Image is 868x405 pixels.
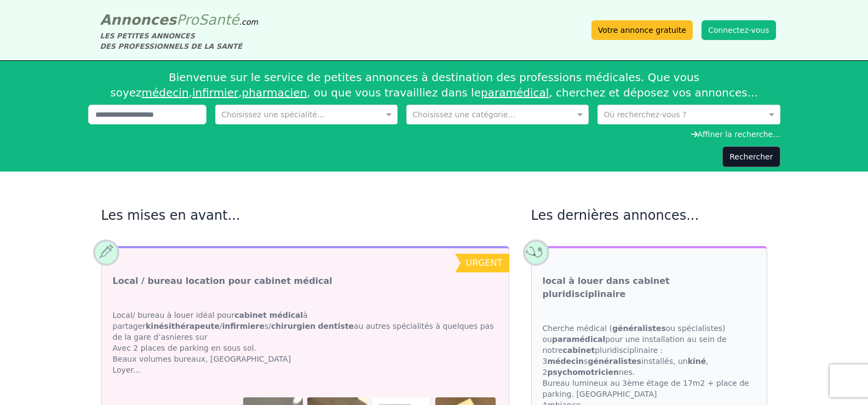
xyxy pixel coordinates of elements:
button: Connectez-vous [702,20,776,40]
h2: Les dernières annonces... [531,207,767,224]
div: LES PETITES ANNONCES DES PROFESSIONNELS DE LA SANTÉ [100,31,258,52]
a: Local / bureau location pour cabinet médical [113,275,332,288]
div: Affiner la recherche... [88,129,780,140]
div: Bienvenue sur le service de petites annonces à destination des professions médicales. Que vous so... [88,65,780,105]
span: .com [239,18,258,26]
span: Annonces [100,12,177,28]
div: Local/ bureau à louer idéal pour à partager / s/ au autres spécialités à quelques pas de la gare ... [102,299,509,386]
span: Pro [176,12,199,28]
a: AnnoncesProSanté.com [100,12,258,28]
a: infirmier [192,86,238,99]
h2: Les mises en avant... [101,207,509,224]
strong: cabinet médical [234,311,303,320]
strong: infirmiere [222,322,265,330]
strong: cabinet [563,346,595,355]
strong: dentiste [318,322,354,330]
strong: chirurgien [271,322,315,330]
strong: paramédical [552,335,605,344]
a: pharmacien [242,86,307,99]
span: Santé [199,12,239,28]
strong: kinési [146,322,220,330]
strong: médecin [547,357,584,366]
a: paramédical [481,86,549,99]
span: urgent [465,258,502,268]
a: Votre annonce gratuite [591,20,693,40]
strong: thérapeute [171,322,220,330]
a: local à louer dans cabinet pluridisciplinaire [543,275,756,301]
strong: psychomotricien [547,368,619,377]
strong: généralistes [588,357,641,366]
strong: généralistes [612,324,666,333]
strong: kiné [688,357,706,366]
a: médecin [142,86,189,99]
button: Rechercher [722,146,780,167]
